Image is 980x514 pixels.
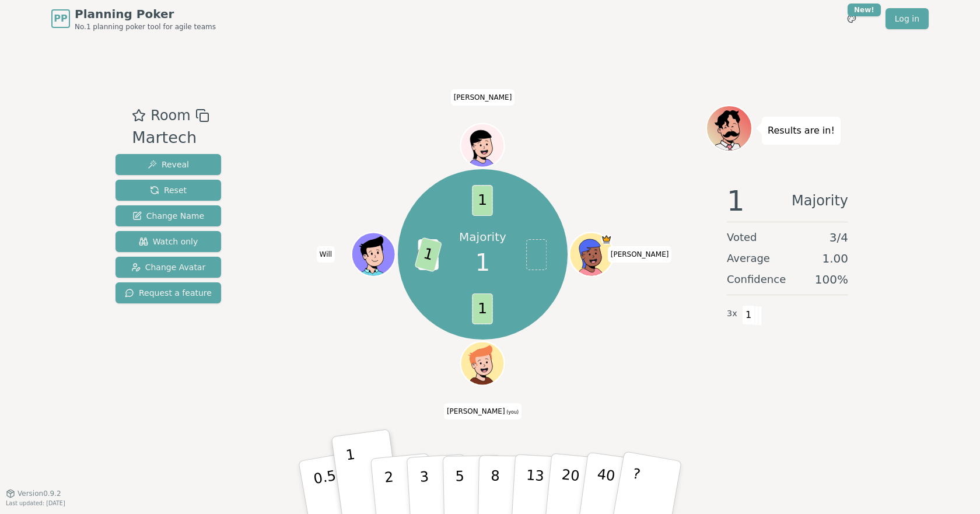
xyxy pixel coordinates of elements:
span: 1 [475,245,490,280]
button: Reset [116,180,221,201]
span: Majority [792,187,848,215]
span: (you) [505,410,519,415]
div: New! [848,4,881,16]
span: Request a feature [125,287,212,299]
button: Request a feature [116,282,221,303]
span: 1 [473,293,493,324]
button: Change Name [116,205,221,226]
span: PP [54,12,67,26]
span: Mike is the host [601,234,612,245]
span: Click to change your name [608,246,672,263]
span: 1 [415,237,443,272]
span: Click to change your name [444,403,521,419]
span: Change Name [132,210,204,222]
button: Click to change your avatar [462,343,503,384]
span: 1 [727,187,745,215]
span: 100 % [815,271,848,288]
span: Last updated: [DATE] [6,500,65,506]
span: Watch only [139,236,198,247]
span: Click to change your name [317,246,335,263]
span: 3 / 4 [829,229,848,246]
span: 1 [473,185,493,216]
button: Add as favourite [132,105,146,126]
a: Log in [885,8,929,29]
span: 1 [742,305,755,325]
button: Reveal [116,154,221,175]
span: Voted [727,229,757,246]
p: Majority [459,229,506,245]
button: New! [841,8,862,29]
span: 3 x [727,307,737,320]
span: Reset [150,184,187,196]
span: Reveal [148,159,189,170]
span: 1.00 [822,250,848,267]
span: Average [727,250,770,267]
span: Version 0.9.2 [17,489,61,498]
button: Change Avatar [116,257,221,278]
span: Confidence [727,271,786,288]
button: Watch only [116,231,221,252]
span: No.1 planning poker tool for agile teams [75,22,216,32]
a: PPPlanning PokerNo.1 planning poker tool for agile teams [51,6,216,32]
div: Martech [132,126,209,150]
span: Room [150,105,190,126]
p: Results are in! [768,123,835,139]
p: 1 [345,446,362,510]
span: Click to change your name [451,89,515,106]
span: Planning Poker [75,6,216,22]
button: Version0.9.2 [6,489,61,498]
span: Change Avatar [131,261,206,273]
